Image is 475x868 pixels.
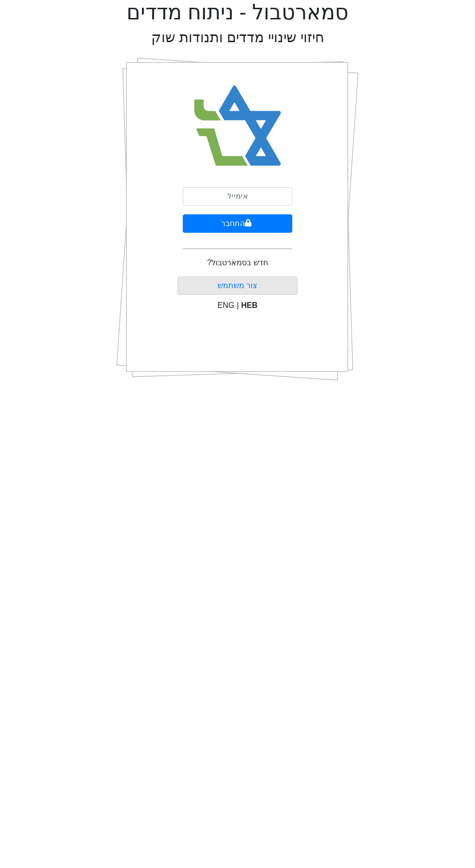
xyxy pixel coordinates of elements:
button: התחבר [183,214,292,233]
button: צור משתמש [177,276,298,295]
a: צור משתמש [218,281,257,289]
span: HEB [241,301,258,309]
span: ENG [218,301,235,309]
span: | [237,301,238,309]
p: חדש בסמארטבול? [207,257,268,269]
input: אימייל [183,187,292,206]
img: Smart Bull [185,73,290,179]
h2: חיזוי שינויי מדדים ותנודות שוק [151,29,324,46]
